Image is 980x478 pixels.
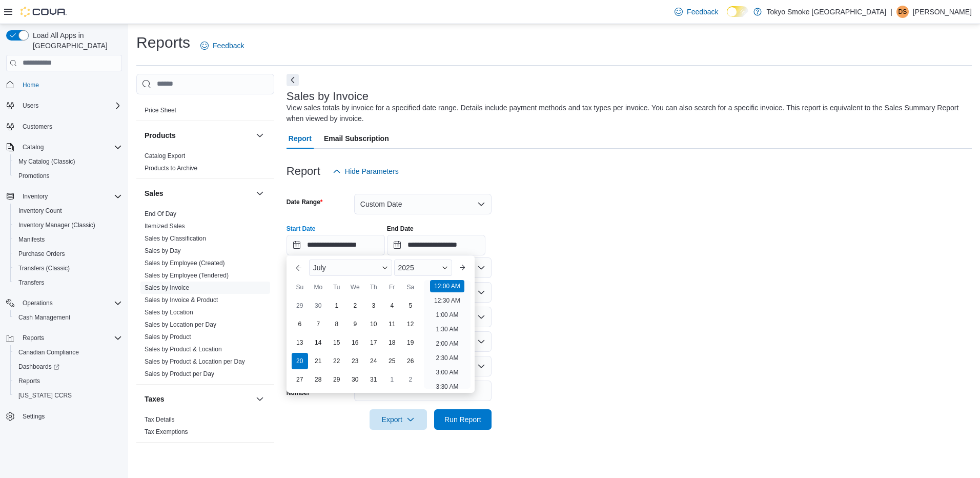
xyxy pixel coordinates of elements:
[18,207,62,215] span: Inventory Count
[14,248,69,260] a: Purchase Orders
[145,416,175,423] a: Tax Details
[376,409,421,430] span: Export
[2,409,126,424] button: Settings
[10,204,126,218] button: Inventory Count
[14,219,99,231] a: Inventory Manager (Classic)
[145,309,193,316] a: Sales by Location
[18,250,65,258] span: Purchase Orders
[365,279,382,295] div: Th
[18,363,59,371] span: Dashboards
[18,332,48,344] button: Reports
[18,120,122,133] span: Customers
[10,218,126,232] button: Inventory Manager (Classic)
[292,279,308,295] div: Su
[432,323,462,335] li: 1:30 AM
[18,99,43,112] button: Users
[454,260,471,276] button: Next month
[145,333,191,341] a: Sales by Product
[310,353,326,369] div: day-21
[136,413,274,442] div: Taxes
[324,128,389,149] span: Email Subscription
[430,280,464,292] li: 12:00 AM
[292,371,308,388] div: day-27
[145,357,245,366] span: Sales by Product & Location per Day
[365,371,382,388] div: day-31
[292,297,308,314] div: day-29
[254,129,266,142] button: Products
[329,297,345,314] div: day-1
[145,210,176,218] span: End Of Day
[18,297,122,309] span: Operations
[727,6,748,17] input: Dark Mode
[145,106,176,114] span: Price Sheet
[387,225,414,233] label: End Date
[18,332,122,344] span: Reports
[347,316,363,332] div: day-9
[896,6,909,18] div: Destinee Sullivan
[14,262,122,274] span: Transfers (Classic)
[29,30,122,51] span: Load All Apps in [GEOGRAPHIC_DATA]
[145,152,185,160] span: Catalog Export
[23,192,48,201] span: Inventory
[10,374,126,388] button: Reports
[345,166,399,176] span: Hide Parameters
[424,280,471,389] ul: Time
[14,346,83,358] a: Canadian Compliance
[145,234,206,243] span: Sales by Classification
[14,155,79,168] a: My Catalog (Classic)
[287,103,967,124] div: View sales totals by invoice for a specified date range. Details include payment methods and tax ...
[347,334,363,351] div: day-16
[899,6,907,18] span: DS
[14,311,74,324] a: Cash Management
[18,410,49,423] a: Settings
[145,308,193,316] span: Sales by Location
[670,2,722,22] a: Feedback
[310,371,326,388] div: day-28
[18,235,45,244] span: Manifests
[2,140,126,154] button: Catalog
[213,41,244,51] span: Feedback
[18,99,122,112] span: Users
[287,198,323,206] label: Date Range
[365,297,382,314] div: day-3
[10,345,126,360] button: Canadian Compliance
[289,128,312,149] span: Report
[145,260,225,267] a: Sales by Employee (Created)
[145,346,222,353] a: Sales by Product & Location
[18,377,40,385] span: Reports
[145,259,225,267] span: Sales by Employee (Created)
[434,409,492,430] button: Run Report
[254,393,266,405] button: Taxes
[23,334,44,342] span: Reports
[309,260,392,276] div: Button. Open the month selector. July is currently selected.
[18,78,122,91] span: Home
[432,381,462,393] li: 3:30 AM
[145,235,206,242] a: Sales by Classification
[18,121,56,133] a: Customers
[145,188,164,198] h3: Sales
[18,172,50,180] span: Promotions
[145,210,176,217] a: End Of Day
[145,223,185,230] a: Itemized Sales
[329,353,345,369] div: day-22
[310,279,326,295] div: Mo
[292,316,308,332] div: day-6
[365,334,382,351] div: day-17
[287,225,316,233] label: Start Date
[354,194,492,214] button: Custom Date
[310,334,326,351] div: day-14
[6,73,122,451] nav: Complex example
[145,321,216,328] a: Sales by Location per Day
[23,143,44,151] span: Catalog
[329,371,345,388] div: day-29
[14,233,49,246] a: Manifests
[18,278,44,287] span: Transfers
[14,205,66,217] a: Inventory Count
[18,391,72,400] span: [US_STATE] CCRS
[310,316,326,332] div: day-7
[402,334,419,351] div: day-19
[347,371,363,388] div: day-30
[287,235,385,255] input: Press the down key to enter a popover containing a calendar. Press the escape key to close the po...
